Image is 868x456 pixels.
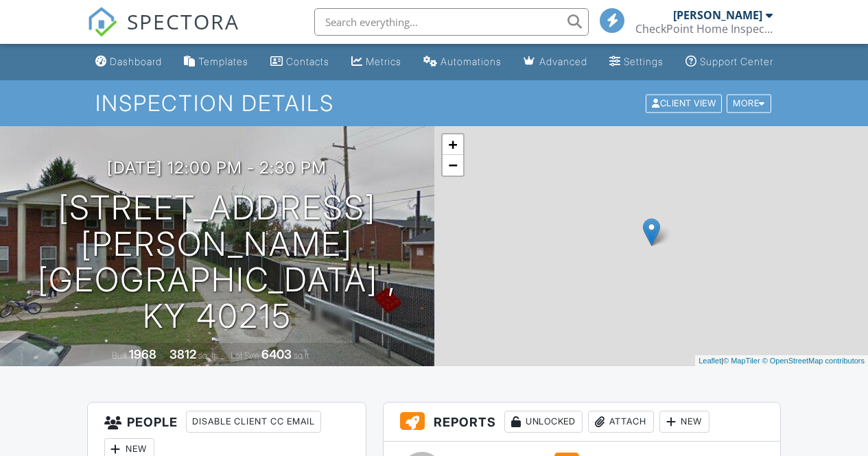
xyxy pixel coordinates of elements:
[129,347,156,361] div: 1968
[504,411,583,433] div: Unlocked
[286,56,329,67] div: Contacts
[265,49,335,75] a: Contacts
[588,411,654,433] div: Attach
[700,56,773,67] div: Support Center
[418,49,507,75] a: Automations (Basic)
[112,350,127,361] span: Built
[443,155,463,176] a: Zoom out
[624,56,664,67] div: Settings
[198,56,248,67] div: Templates
[646,94,722,112] div: Client View
[178,49,254,75] a: Templates
[346,49,407,75] a: Metrics
[186,411,321,433] div: Disable Client CC Email
[673,8,762,22] div: [PERSON_NAME]
[699,357,721,365] a: Leaflet
[441,56,502,67] div: Automations
[443,134,463,155] a: Zoom in
[87,19,239,47] a: SPECTORA
[659,411,709,433] div: New
[107,158,327,177] h3: [DATE] 12:00 pm - 2:30 pm
[314,8,589,36] input: Search everything...
[518,49,593,75] a: Advanced
[604,49,669,75] a: Settings
[680,49,779,75] a: Support Center
[762,357,865,365] a: © OpenStreetMap contributors
[727,94,771,112] div: More
[294,350,311,361] span: sq.ft.
[723,357,760,365] a: © MapTiler
[110,56,162,67] div: Dashboard
[22,190,412,335] h1: [STREET_ADDRESS][PERSON_NAME] [GEOGRAPHIC_DATA] , Ky 40215
[127,7,239,36] span: SPECTORA
[261,347,292,361] div: 6403
[695,355,868,367] div: |
[87,7,117,37] img: The Best Home Inspection Software - Spectora
[644,97,725,108] a: Client View
[231,350,259,361] span: Lot Size
[90,49,167,75] a: Dashboard
[169,347,196,361] div: 3812
[384,403,780,442] h3: Reports
[198,350,218,361] span: sq. ft.
[539,56,587,67] div: Advanced
[95,91,772,115] h1: Inspection Details
[635,22,773,36] div: CheckPoint Home Inspections,LLC
[366,56,401,67] div: Metrics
